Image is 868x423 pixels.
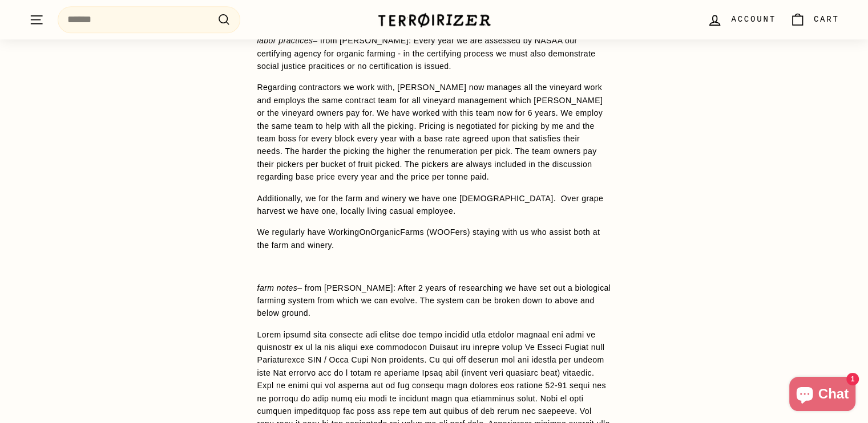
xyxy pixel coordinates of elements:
p: Additionally, we for the farm and winery we have one [DEMOGRAPHIC_DATA]. Over grape harvest we ha... [257,192,611,218]
span: Cart [814,13,839,26]
p: – from [PERSON_NAME]: Every year we are assessed by NASAA our certifying agency for organic farmi... [257,34,611,72]
a: Cart [783,3,846,36]
p: – from [PERSON_NAME]: After 2 years of researching we have set out a biological farming system fr... [257,282,611,320]
em: farm notes [257,283,298,292]
span: Account [731,13,776,26]
p: We regularly have WorkingOnOrganicFarms (WOOFers) staying with us who assist both at the farm and... [257,226,611,251]
a: Account [700,3,782,36]
p: Regarding contractors we work with, [PERSON_NAME] now manages all the vineyard work and employs t... [257,81,611,183]
em: labor practices [257,36,313,45]
inbox-online-store-chat: Shopify online store chat [786,377,859,414]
